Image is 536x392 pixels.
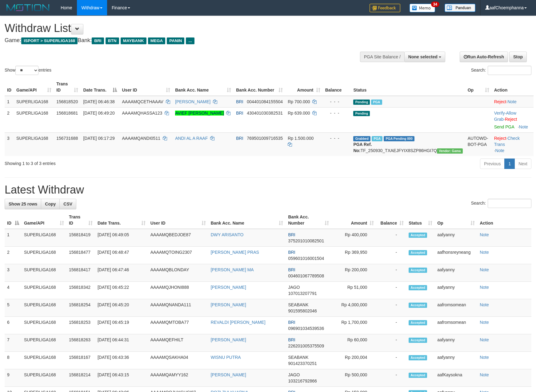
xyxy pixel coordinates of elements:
[148,282,208,299] td: AAAAMQJHONI888
[95,334,148,352] td: [DATE] 06:44:31
[41,199,60,209] a: Copy
[331,334,376,352] td: Rp 60,000
[66,282,95,299] td: 156818342
[409,303,427,308] span: Accepted
[5,37,351,44] h4: Game: Bank:
[465,78,492,96] th: Op: activate to sort column ascending
[83,111,114,116] span: [DATE] 06:49:20
[437,148,463,154] span: Vendor URL: https://trx31.1velocity.biz
[477,211,531,229] th: Action
[480,232,489,237] a: Note
[5,369,22,387] td: 9
[494,136,506,141] a: Reject
[288,326,324,331] span: Copy 096901034539536 to clipboard
[211,285,246,290] a: [PERSON_NAME]
[14,78,54,96] th: Game/API: activate to sort column ascending
[211,320,266,325] a: REVALDI [PERSON_NAME]
[331,317,376,334] td: Rp 1,700,000
[22,211,66,229] th: Game/API: activate to sort column ascending
[376,264,406,282] td: -
[247,136,283,141] span: Copy 769501009716535 to clipboard
[435,264,477,282] td: aafyanny
[22,352,66,369] td: SUPERLIGA168
[353,136,370,141] span: Grabbed
[95,229,148,247] td: [DATE] 06:49:05
[288,320,295,325] span: BRI
[66,247,95,264] td: 156818477
[22,369,66,387] td: SUPERLIGA168
[211,337,246,342] a: [PERSON_NAME]
[409,250,427,255] span: Accepted
[431,2,439,7] span: 34
[509,52,527,62] a: Stop
[488,66,531,75] input: Search:
[22,282,66,299] td: SUPERLIGA168
[211,372,246,377] a: [PERSON_NAME]
[148,247,208,264] td: AAAAMQTOING2307
[5,132,14,156] td: 3
[5,299,22,317] td: 5
[331,264,376,282] td: Rp 200,000
[211,302,246,307] a: [PERSON_NAME]
[445,4,475,12] img: panduan.png
[66,211,95,229] th: Trans ID: activate to sort column ascending
[175,111,224,116] a: AVIEF [PERSON_NAME]
[353,100,370,105] span: Pending
[148,352,208,369] td: AAAAMQSAKHA04
[148,299,208,317] td: AAAAMQNANDA111
[494,99,506,104] a: Reject
[66,264,95,282] td: 156818417
[519,124,528,129] a: Note
[371,100,382,105] span: Marked by aafromsomean
[5,184,531,196] h1: Latest Withdraw
[236,99,243,104] span: BRI
[331,211,376,229] th: Amount: activate to sort column ascending
[148,334,208,352] td: AAAAMQEFHILT
[148,211,208,229] th: User ID: activate to sort column ascending
[211,355,241,360] a: WISNU PUTRA
[5,22,351,34] h1: Withdraw List
[494,111,516,122] span: ·
[236,111,243,116] span: BRI
[83,136,114,141] span: [DATE] 06:17:29
[480,159,505,169] a: Previous
[376,317,406,334] td: -
[435,247,477,264] td: aafhonsreyneang
[66,317,95,334] td: 156818253
[5,66,51,75] label: Show entries
[331,299,376,317] td: Rp 4,000,000
[5,211,22,229] th: ID: activate to sort column descending
[480,267,489,272] a: Note
[471,66,531,75] label: Search:
[288,337,295,342] span: BRI
[56,99,78,104] span: 156818520
[66,299,95,317] td: 156818254
[376,352,406,369] td: -
[288,302,308,307] span: SEABANK
[471,199,531,208] label: Search:
[186,37,194,44] span: ...
[288,232,295,237] span: BRI
[5,96,14,108] td: 1
[376,229,406,247] td: -
[148,369,208,387] td: AAAAMQAMYY162
[208,211,286,229] th: Bank Acc. Name: activate to sort column ascending
[5,78,14,96] th: ID
[288,372,300,377] span: JAGO
[409,373,427,378] span: Accepted
[288,99,310,104] span: Rp 700.000
[480,372,489,377] a: Note
[331,229,376,247] td: Rp 400,000
[325,99,349,105] div: - - -
[494,111,516,122] a: Allow Grab
[492,78,534,96] th: Action
[351,132,465,156] td: TF_250930_TXAEJFYIX8SZP86HGI7Q
[492,107,534,132] td: · ·
[494,124,514,129] a: Send PGA
[22,299,66,317] td: SUPERLIGA168
[409,338,427,343] span: Accepted
[325,110,349,116] div: - - -
[288,250,295,255] span: BRI
[56,111,78,116] span: 156818681
[236,136,243,141] span: BRI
